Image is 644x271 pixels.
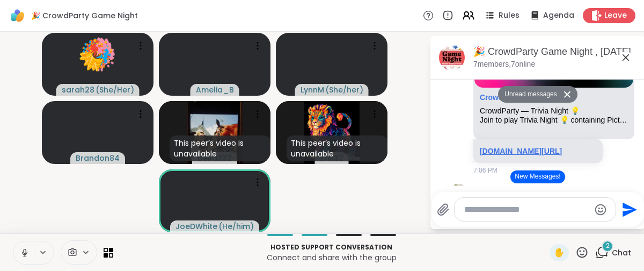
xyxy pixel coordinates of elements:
[473,184,501,195] a: sarah28
[510,170,565,183] button: New Messages!
[301,84,324,95] span: LynnM
[439,45,465,70] img: 🎉 CrowdParty Game Night , Oct 07
[499,10,519,21] span: Rules
[76,32,119,75] button: 🎉
[304,101,360,164] img: Erin32
[325,84,363,95] span: ( She/her )
[464,204,589,215] textarea: Type your message
[175,221,217,232] span: JoeDWhite
[62,84,94,95] span: sarah28
[96,84,134,95] span: ( She/Her )
[31,10,138,21] span: 🎉 CrowdParty Game Night
[120,243,543,252] p: Hosted support conversation
[480,116,628,125] div: Join to play Trivia Night 💡 containing Picture Trivia, Trivia and Rock Paper Scissors!
[170,135,270,161] div: This peer’s video is unavailable
[9,6,27,25] img: ShareWell Logomark
[120,252,543,263] p: Connect and share with the group
[76,153,120,163] span: Brandon84
[543,10,574,21] span: Agenda
[473,59,535,70] p: 7 members, 7 online
[480,93,522,102] a: Attachment
[448,184,469,205] img: https://sharewell-space-live.sfo3.digitaloceanspaces.com/user-generated/d02e5f80-7084-4cee-b150-2...
[187,101,243,164] img: bella222
[616,197,640,222] button: Send
[604,10,627,21] span: Leave
[612,247,631,258] span: Chat
[594,203,607,216] button: Emoji picker
[287,135,387,161] div: This peer’s video is unavailable
[606,241,610,251] span: 2
[218,221,254,232] span: ( He/him )
[554,246,565,259] span: ✋
[480,106,628,116] div: CrowdParty — Trivia Night 💡
[63,19,131,88] button: 🎉
[480,147,562,155] a: [DOMAIN_NAME][URL]
[473,45,636,59] div: 🎉 CrowdParty Game Night , [DATE]
[498,86,560,103] button: Unread messages
[473,166,497,175] span: 7:06 PM
[196,84,234,95] span: Amelia_B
